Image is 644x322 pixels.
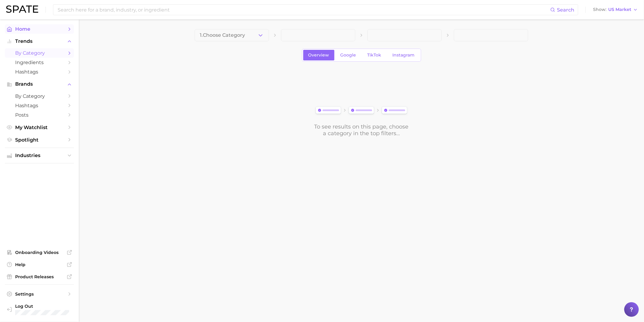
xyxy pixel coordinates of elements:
span: Brands [15,81,64,87]
span: Spotlight [15,137,64,143]
span: Industries [15,153,64,158]
span: Onboarding Videos [15,250,64,255]
img: SPATE [6,5,38,13]
button: Brands [5,80,74,89]
a: Help [5,260,74,269]
a: by Category [5,48,74,58]
a: TikTok [362,50,387,60]
button: Trends [5,37,74,46]
span: US Market [608,8,631,11]
a: Log out. Currently logged in with e-mail mturne02@kenvue.com. [5,302,74,317]
input: Search here for a brand, industry, or ingredient [57,5,550,15]
span: Hashtags [15,69,64,75]
a: by Category [5,91,74,101]
a: Settings [5,289,74,299]
span: Ingredients [15,60,64,65]
a: Onboarding Videos [5,248,74,257]
img: svg%3e [314,105,409,116]
span: Hashtags [15,103,64,108]
a: Posts [5,110,74,120]
button: Industries [5,151,74,160]
span: Posts [15,112,64,118]
a: My Watchlist [5,123,74,132]
span: Overview [308,53,329,58]
a: Overview [303,50,334,60]
span: Search [557,7,574,13]
span: TikTok [367,53,381,58]
a: Hashtags [5,67,74,77]
button: 1.Choose Category [195,29,269,41]
button: ShowUS Market [592,6,639,14]
a: Instagram [387,50,420,60]
span: by Category [15,93,64,99]
span: Help [15,262,64,267]
span: by Category [15,50,64,56]
span: Settings [15,291,64,297]
a: Hashtags [5,101,74,110]
span: Log Out [15,303,69,309]
span: Instagram [393,53,415,58]
span: 1. Choose Category [200,33,245,38]
a: Ingredients [5,58,74,67]
span: My Watchlist [15,125,64,130]
a: Google [335,50,361,60]
span: Show [593,8,606,11]
a: Spotlight [5,135,74,145]
div: To see results on this page, choose a category in the top filters... [314,123,409,137]
span: Product Releases [15,274,64,279]
span: Trends [15,39,64,44]
span: Google [340,53,356,58]
a: Home [5,24,74,34]
span: Home [15,26,64,32]
a: Product Releases [5,272,74,281]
